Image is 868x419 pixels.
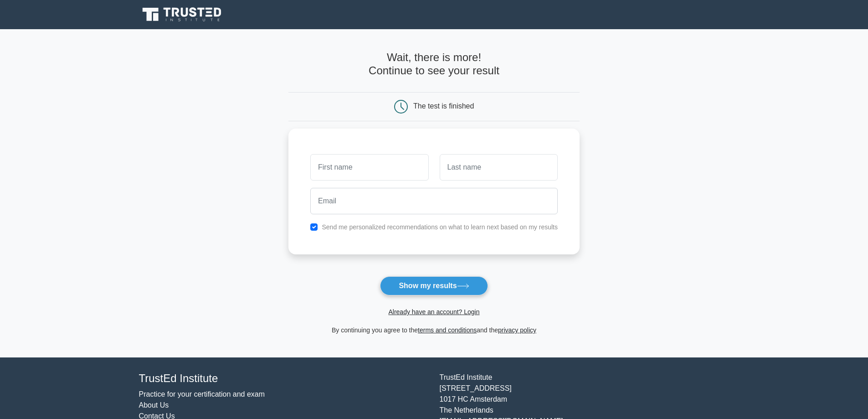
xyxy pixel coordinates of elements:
div: By continuing you agree to the and the [283,325,585,336]
label: Send me personalized recommendations on what to learn next based on my results [322,223,558,231]
input: Email [310,188,558,214]
h4: TrustEd Institute [139,372,429,385]
a: terms and conditions [418,326,477,334]
a: privacy policy [498,326,536,334]
input: Last name [440,154,558,181]
a: Already have an account? Login [388,308,479,316]
h4: Wait, there is more! Continue to see your result [288,51,580,78]
a: Practice for your certification and exam [139,390,265,398]
div: The test is finished [413,102,474,110]
button: Show my results [380,276,488,295]
a: About Us [139,401,169,409]
input: First name [310,154,428,181]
